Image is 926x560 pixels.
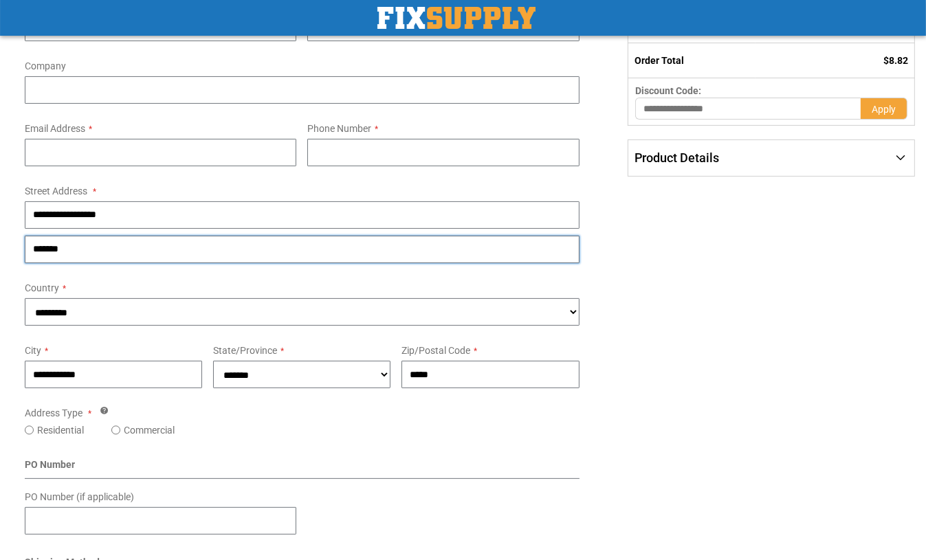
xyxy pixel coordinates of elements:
span: Zip/Postal Code [401,345,470,356]
span: PO Number (if applicable) [25,491,134,502]
img: Fix Industrial Supply [377,7,536,29]
label: Residential [37,423,84,437]
span: $8.82 [883,55,908,66]
span: Discount Code: [635,85,701,96]
span: Company [25,60,66,71]
strong: Order Total [635,55,684,66]
label: Commercial [124,423,175,437]
span: City [25,345,41,356]
span: State/Province [213,345,277,356]
span: Product Details [635,150,719,165]
div: PO Number [25,458,580,479]
span: Address Type [25,407,82,418]
button: Apply [861,98,907,120]
span: Email Address [25,123,85,134]
span: Phone Number [307,123,371,134]
span: Street Address [25,186,87,197]
span: Apply [872,104,896,115]
span: Country [25,282,59,293]
a: store logo [377,7,536,29]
